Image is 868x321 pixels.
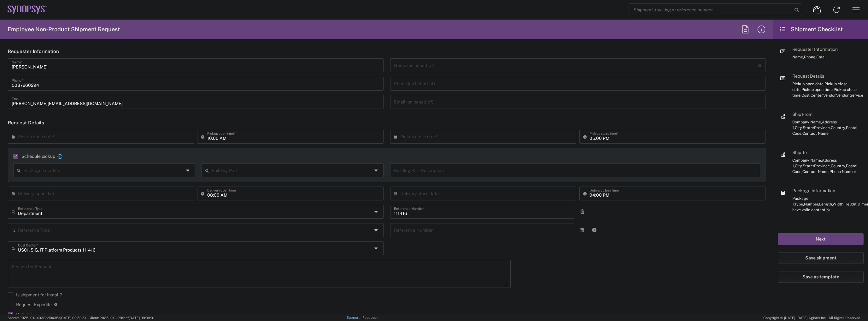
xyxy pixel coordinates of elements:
[13,154,55,159] label: Schedule pickup
[129,316,154,320] span: [DATE] 09:39:01
[823,93,836,98] span: Vendor,
[590,226,599,235] a: Add Reference
[795,125,803,130] span: City,
[578,207,587,216] a: Remove Reference
[833,202,844,206] span: Width,
[792,47,838,52] span: Requester Information
[819,202,833,206] span: Length,
[831,163,846,168] span: Country,
[844,202,858,206] span: Height,
[830,169,856,174] span: Phone Number
[792,74,824,79] span: Request Details
[8,26,120,33] h2: Employee Non-Product Shipment Request
[792,150,807,155] span: Ship To
[804,202,819,206] span: Number,
[802,169,830,174] span: Contact Name,
[60,316,86,320] span: [DATE] 09:50:51
[779,26,843,33] h2: Shipment Checklist
[803,163,831,168] span: State/Province,
[8,292,62,297] label: Is shipment for Install?
[8,316,86,320] span: Server: 2025.19.0-49328d0a35e
[801,93,823,98] span: Cost Center,
[803,125,831,130] span: State/Province,
[8,120,44,126] h2: Request Details
[792,55,804,59] span: Name,
[778,233,864,245] button: Next
[763,315,860,321] span: Copyright © [DATE]-[DATE] Agistix Inc., All Rights Reserved
[8,302,52,307] label: Request Expedite
[802,131,829,136] span: Contact Name
[8,48,59,55] h2: Requester Information
[629,4,792,16] input: Shipment, tracking or reference number
[792,81,824,86] span: Pickup open date,
[778,252,864,264] button: Save shipment
[792,112,812,117] span: Ship From
[347,316,362,319] a: Support
[836,93,863,98] span: Vendor Service
[362,316,378,319] a: Feedback
[792,196,808,206] span: Package 1:
[816,55,827,59] span: Email
[801,87,834,92] span: Pickup open time,
[8,312,58,317] label: Return label required
[804,55,816,59] span: Phone,
[89,316,154,320] span: Client: 2025.19.0-129fbcf
[795,163,803,168] span: City,
[792,158,822,163] span: Company Name,
[831,125,846,130] span: Country,
[795,202,804,206] span: Type,
[778,271,864,283] button: Save as template
[792,120,822,124] span: Company Name,
[792,188,835,193] span: Package Information
[578,226,587,235] a: Remove Reference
